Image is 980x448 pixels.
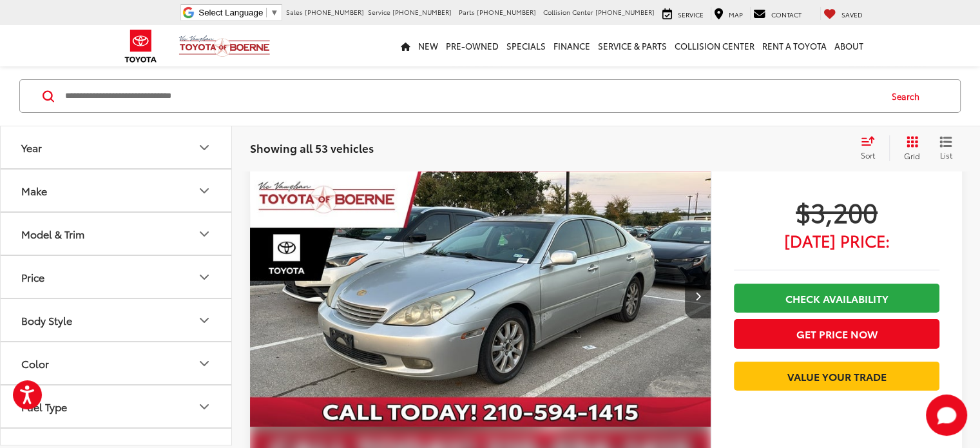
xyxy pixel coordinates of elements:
[305,7,364,17] span: [PHONE_NUMBER]
[595,7,655,17] span: [PHONE_NUMBER]
[198,8,263,17] span: Select Language
[685,273,711,318] button: Next image
[21,271,44,283] div: Price
[178,35,271,57] img: Vic Vaughan Toyota of Boerne
[21,357,49,369] div: Color
[734,319,939,348] button: Get Price Now
[197,269,212,284] div: Price
[198,8,278,17] a: Select Language​
[594,25,671,66] a: Service & Parts: Opens in a new tab
[392,7,452,17] span: [PHONE_NUMBER]
[889,135,930,161] button: Grid View
[550,25,594,66] a: Finance
[820,7,866,20] a: My Saved Vehicles
[861,150,875,161] span: Sort
[503,25,550,66] a: Specials
[904,150,920,161] span: Grid
[750,7,805,20] a: Contact
[64,81,879,112] input: Search by Make, Model, or Keyword
[1,385,233,427] button: Fuel TypeFuel Type
[678,10,704,19] span: Service
[270,8,278,17] span: ▼
[1,213,233,255] button: Model & TrimModel & Trim
[21,314,72,326] div: Body Style
[197,226,212,241] div: Model & Trim
[831,25,867,66] a: About
[21,228,84,240] div: Model & Trim
[930,135,962,161] button: List View
[477,7,536,17] span: [PHONE_NUMBER]
[734,284,939,313] a: Check Availability
[442,25,503,66] a: Pre-Owned
[197,182,212,198] div: Make
[1,126,233,168] button: YearYear
[1,299,233,341] button: Body StyleBody Style
[734,195,939,228] span: $3,200
[841,10,863,19] span: Saved
[414,25,442,66] a: New
[21,141,42,153] div: Year
[729,10,743,19] span: Map
[197,398,212,414] div: Fuel Type
[926,394,967,436] svg: Start Chat
[397,25,414,66] a: Home
[250,140,374,155] span: Showing all 53 vehicles
[939,150,952,161] span: List
[286,7,303,17] span: Sales
[368,7,390,17] span: Service
[659,7,707,20] a: Service
[117,25,165,67] img: Toyota
[459,7,475,17] span: Parts
[879,80,938,112] button: Search
[21,184,47,197] div: Make
[197,139,212,155] div: Year
[771,10,802,19] span: Contact
[711,7,746,20] a: Map
[734,362,939,391] a: Value Your Trade
[671,25,758,66] a: Collision Center
[734,234,939,247] span: [DATE] Price:
[21,400,67,413] div: Fuel Type
[543,7,593,17] span: Collision Center
[197,312,212,327] div: Body Style
[758,25,831,66] a: Rent a Toyota
[1,256,233,298] button: PricePrice
[266,8,267,17] span: ​
[926,394,967,436] button: Toggle Chat Window
[854,135,889,161] button: Select sort value
[1,170,233,211] button: MakeMake
[1,342,233,384] button: ColorColor
[197,355,212,371] div: Color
